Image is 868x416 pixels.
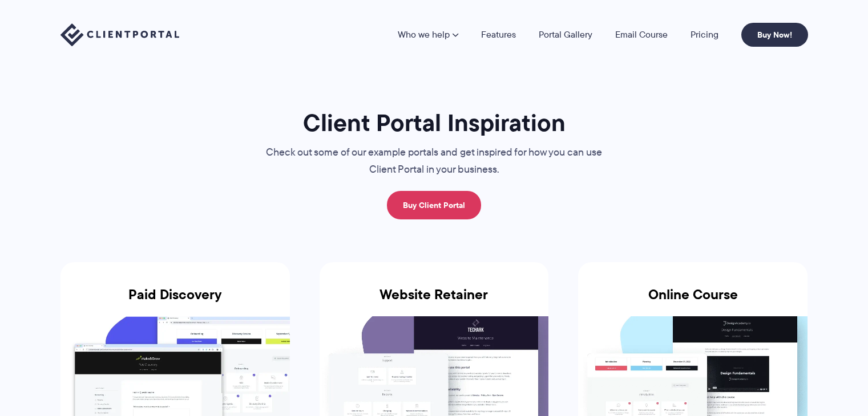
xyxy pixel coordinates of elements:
[741,23,808,47] a: Buy Now!
[398,30,458,39] a: Who we help
[320,287,549,316] h3: Website Retainer
[243,108,625,138] h1: Client Portal Inspiration
[691,30,718,39] a: Pricing
[243,144,625,178] p: Check out some of our example portals and get inspired for how you can use Client Portal in your ...
[615,30,668,39] a: Email Course
[60,287,290,316] h3: Paid Discovery
[387,191,481,219] a: Buy Client Portal
[578,287,808,316] h3: Online Course
[539,30,592,39] a: Portal Gallery
[481,30,516,39] a: Features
